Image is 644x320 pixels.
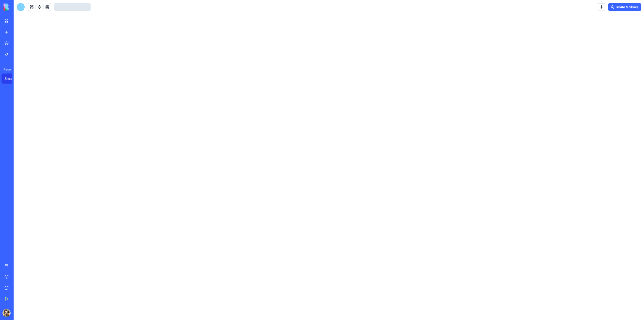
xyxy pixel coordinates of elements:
[5,76,19,81] div: Smart CV Screener
[2,67,12,72] span: Recent
[4,4,35,11] img: logo
[2,74,22,84] a: Smart CV Screener
[608,3,641,11] button: Invite & Share
[3,309,11,317] img: ACg8ocLKdtUT9xTszPX81Jtlv8UcCH-XKc5poBGXdWf0DHoF6eRLIdfGtQ=s96-c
